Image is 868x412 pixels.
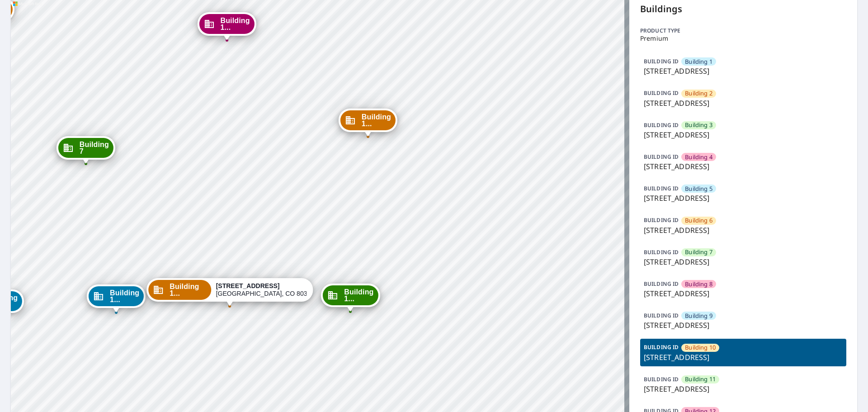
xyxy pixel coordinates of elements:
span: Building 10 [685,343,716,352]
p: BUILDING ID [644,375,679,383]
span: Building 4 [685,153,712,161]
span: Building 1... [110,289,139,303]
span: Building 1... [362,114,391,127]
p: [STREET_ADDRESS] [644,129,843,140]
p: BUILDING ID [644,312,679,319]
span: Building 3 [685,121,712,129]
span: Building 7 [685,248,712,256]
p: BUILDING ID [644,121,679,129]
p: BUILDING ID [644,153,679,161]
div: Dropped pin, building Building 10, Commercial property, 3195 Westwood Court Boulder, CO 80304 [146,278,313,306]
span: Building 9 [685,312,712,320]
span: Building 8 [685,280,712,289]
p: [STREET_ADDRESS] [644,193,843,204]
p: BUILDING ID [644,216,679,224]
p: [STREET_ADDRESS] [644,352,843,363]
div: Dropped pin, building Building 11, Commercial property, 3195 Westwood Court Boulder, CO 80304 [321,284,380,312]
span: Building 5 [685,185,712,193]
strong: [STREET_ADDRESS] [216,282,280,289]
div: Dropped pin, building Building 17, Commercial property, 3195 Westwood Court Boulder, CO 80304 [87,284,146,313]
p: Buildings [640,2,846,16]
span: Building 7 [80,141,109,155]
p: [STREET_ADDRESS] [644,161,843,172]
p: [STREET_ADDRESS] [644,98,843,109]
span: Building 11 [685,375,716,384]
div: [GEOGRAPHIC_DATA], CO 80304 [216,282,307,298]
span: Building 1 [685,57,712,66]
p: BUILDING ID [644,280,679,288]
p: Premium [640,35,846,42]
p: BUILDING ID [644,185,679,192]
div: Dropped pin, building Building 14, Commercial property, 3195 Westwood Court Boulder, CO 80304 [339,109,397,137]
p: [STREET_ADDRESS] [644,225,843,236]
p: [STREET_ADDRESS] [644,66,843,76]
span: Building 1... [170,283,207,297]
span: Building 1... [220,17,250,31]
p: BUILDING ID [644,248,679,256]
p: BUILDING ID [644,89,679,97]
span: Building 2 [685,89,712,98]
div: Dropped pin, building Building 12, Commercial property, 3195 Westwood Court Boulder, CO 80304 [197,12,256,40]
p: [STREET_ADDRESS] [644,384,843,394]
p: Product type [640,27,846,35]
p: BUILDING ID [644,343,679,351]
p: BUILDING ID [644,57,679,65]
p: [STREET_ADDRESS] [644,288,843,299]
span: Building 6 [685,216,712,225]
div: Dropped pin, building Building 7, Commercial property, 3195 Westwood Court Boulder, CO 80304 [57,136,115,164]
span: Building 1... [344,289,373,302]
p: [STREET_ADDRESS] [644,320,843,331]
p: [STREET_ADDRESS] [644,256,843,267]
